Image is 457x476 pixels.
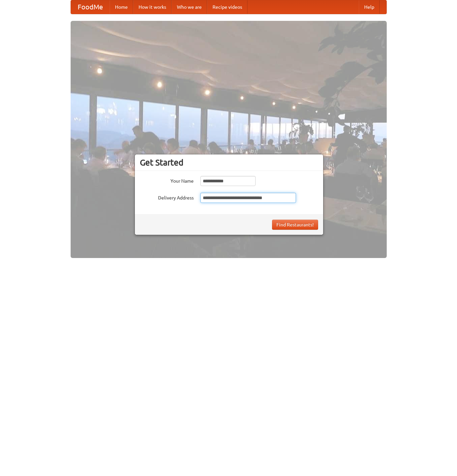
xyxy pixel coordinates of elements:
label: Your Name [140,176,194,184]
a: Home [110,0,133,14]
a: Who we are [172,0,207,14]
a: Help [359,0,380,14]
a: How it works [133,0,172,14]
label: Delivery Address [140,193,194,201]
a: Recipe videos [207,0,247,14]
h3: Get Started [140,157,318,168]
a: FoodMe [71,0,110,14]
button: Find Restaurants! [272,220,318,230]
